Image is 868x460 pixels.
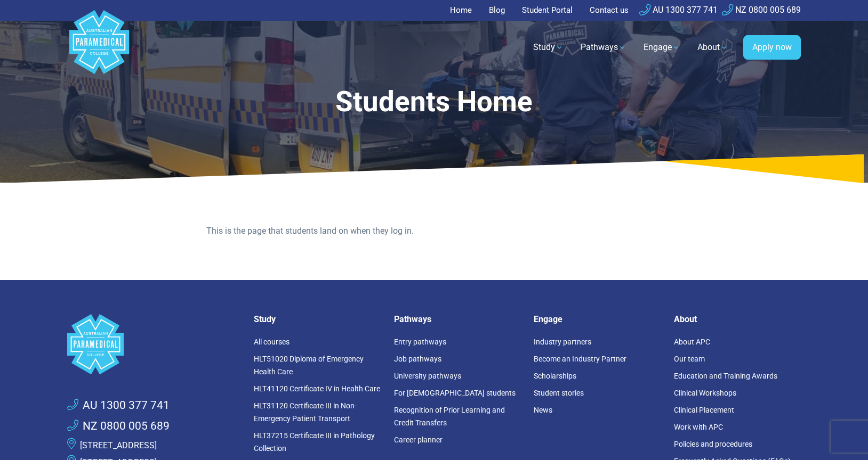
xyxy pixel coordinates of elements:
a: [STREET_ADDRESS] [80,440,157,450]
a: About APC [674,338,710,346]
a: Work with APC [674,423,723,431]
a: HLT51020 Diploma of Emergency Health Care [254,355,364,376]
a: About [691,32,735,62]
a: Clinical Placement [674,406,734,414]
a: Entry pathways [394,338,446,346]
a: AU 1300 377 741 [639,5,718,15]
a: AU 1300 377 741 [67,397,170,414]
a: Become an Industry Partner [534,355,626,363]
h1: Students Home [159,85,709,119]
a: HLT31120 Certificate III in Non-Emergency Patient Transport [254,401,357,423]
a: Pathways [574,32,633,62]
h5: Study [254,314,381,324]
a: News [534,406,552,414]
a: Space [67,314,241,374]
a: Our team [674,355,705,363]
a: For [DEMOGRAPHIC_DATA] students [394,389,516,397]
a: All courses [254,338,290,346]
a: Australian Paramedical College [67,21,131,75]
a: Policies and procedures [674,440,752,448]
a: Industry partners [534,338,591,346]
h5: Pathways [394,314,521,324]
a: Engage [637,32,687,62]
a: Recognition of Prior Learning and Credit Transfers [394,406,505,427]
a: HLT37215 Certificate III in Pathology Collection [254,431,375,453]
h5: About [674,314,801,324]
a: Scholarships [534,372,576,380]
a: Career planner [394,436,443,444]
p: This is the page that students land on when they log in. [206,225,661,237]
a: University pathways [394,372,461,380]
a: Study [527,32,570,62]
a: HLT41120 Certificate IV in Health Care [254,384,380,393]
a: Student stories [534,389,584,397]
a: Apply now [743,35,801,60]
a: Clinical Workshops [674,389,736,397]
a: Job pathways [394,355,441,363]
a: NZ 0800 005 689 [722,5,801,15]
a: NZ 0800 005 689 [67,418,170,435]
h5: Engage [534,314,661,324]
a: Education and Training Awards [674,372,777,380]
